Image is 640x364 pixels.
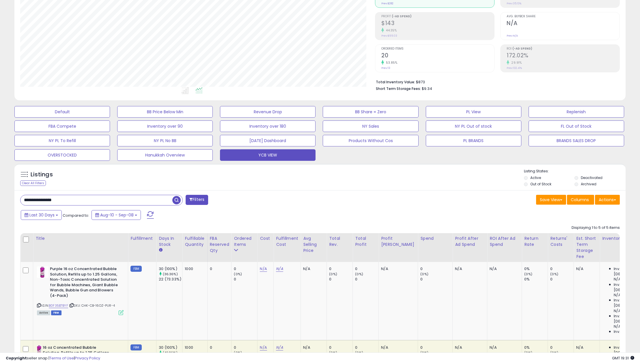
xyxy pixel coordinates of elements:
div: N/A [576,345,595,350]
h2: 172.02% [507,52,620,60]
span: | SKU: CHK-CB-16OZ-PUR-4 [69,303,115,308]
b: Short Term Storage Fees: [376,86,421,91]
span: Last 30 Days [29,212,55,218]
small: FBM [130,344,142,350]
a: B0F35B7BYF [49,303,68,308]
button: NY PL Out of stock [426,120,521,132]
button: Revenue Drop [220,106,316,118]
button: Columns [567,195,594,205]
small: (0%) [355,272,363,276]
div: 0% [524,266,548,271]
span: 2025-10-9 19:31 GMT [612,355,634,361]
small: 53.85% [384,61,397,65]
div: 0 [355,277,378,282]
div: 0 [420,266,452,271]
div: 0 [420,345,452,350]
a: N/A [260,345,267,350]
div: Displaying 1 to 5 of 5 items [572,225,620,231]
small: (0%) [420,272,428,276]
button: Replenish [529,106,624,118]
h2: $143 [381,20,494,28]
small: Prev: 132.41% [507,66,522,70]
label: Active [530,175,541,180]
div: N/A [303,345,322,350]
div: N/A [490,345,517,350]
button: BRANDS SALES DROP [529,135,624,146]
div: 0 [550,277,574,282]
button: NY Sales [323,120,418,132]
b: (-Ad Spend) [512,46,532,51]
div: N/A [455,266,483,271]
div: 0 [329,345,352,350]
div: N/A [455,345,483,350]
div: N/A [576,266,595,271]
div: 1000 [185,266,203,271]
div: 0% [524,345,548,350]
b: Purple 16 oz Concentrated Bubble Solution, Refills up to 1.25 Gallons, Non-Toxic Concentrated Sol... [50,266,120,300]
span: ROI [507,47,620,50]
small: (0%) [524,272,532,276]
div: seller snap | | [6,356,100,361]
div: N/A [303,266,322,271]
div: FBA Reserved Qty [210,235,229,254]
button: NY PL No BB [117,135,213,146]
strong: Copyright [6,355,27,361]
div: N/A [381,266,413,271]
div: 0% [524,277,548,282]
span: All listings currently available for purchase on Amazon [37,310,50,315]
div: 0 [234,277,257,282]
button: Filters [186,195,208,205]
div: 0 [550,345,574,350]
small: 29.91% [509,61,522,65]
span: FBM [51,310,61,315]
div: Days In Stock [159,235,180,248]
button: FL Out of Stock [529,120,624,132]
div: 0 [210,345,227,350]
div: 30 (100%) [159,345,182,350]
div: Est. Short Term Storage Fee [576,235,597,260]
div: N/A [381,345,413,350]
div: ROI After Ad Spend [490,235,519,248]
b: (-Ad Spend) [392,14,412,18]
small: Prev: $282 [381,2,393,5]
button: Inventory over 90 [117,120,213,132]
img: 31blLaYqFaL._SL40_.jpg [37,345,41,357]
small: Prev: N/A [507,34,518,37]
div: Return Rate [524,235,545,248]
div: 0 [234,266,257,271]
div: Returns' Costs [550,235,571,248]
button: NY PL To Refill [14,135,110,146]
span: N/A [614,324,621,329]
div: Cost [260,235,271,242]
button: FBA Compete [14,120,110,132]
div: 22 (73.33%) [159,277,182,282]
div: Fulfillment [130,235,154,242]
a: Terms of Use [49,355,74,361]
button: BB Share = Zero [323,106,418,118]
span: N/A [614,308,621,314]
div: 0 [329,277,352,282]
small: FBM [130,266,142,272]
div: 0 [329,266,352,271]
div: 0 [550,266,574,271]
button: Inventory over 180 [220,120,316,132]
small: Days In Stock. [159,248,162,253]
div: Title [36,235,126,242]
div: N/A [490,266,517,271]
span: $9.34 [422,86,432,91]
b: Total Inventory Value: [376,80,415,84]
button: Last 30 Days [21,210,62,220]
span: Aug-10 - Sep-08 [100,212,134,218]
span: Ordered Items [381,47,494,50]
button: Products Without Cos [323,135,418,146]
button: BB Price Below Min [117,106,213,118]
span: Profit [381,15,494,18]
div: 30 (100%) [159,266,182,271]
div: Ordered Items [234,235,255,248]
label: Deactivated [581,175,602,180]
div: Profit [PERSON_NAME] [381,235,415,248]
small: Prev: $99.03 [381,34,397,37]
img: 417+K2UCYyL._SL40_.jpg [37,266,48,278]
div: 1000 [185,345,203,350]
div: Fulfillment Cost [276,235,298,248]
